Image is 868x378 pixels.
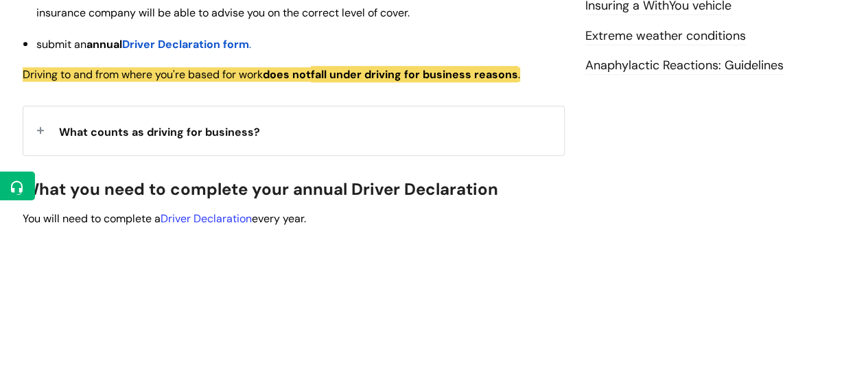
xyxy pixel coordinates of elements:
span: . [518,67,520,82]
span: submit an [36,37,86,51]
a: Anaphylactic Reactions: Guidelines [585,57,784,75]
a: Driver Declaration form. [122,36,251,52]
span: You will need to complete a every year. [23,211,306,226]
a: Extreme weather conditions [585,27,746,45]
a: Driver Declaration [161,211,252,226]
span: annual [86,37,122,51]
span: What you need to complete your annual Driver Declaration [23,178,498,200]
span: What counts as driving for business? [59,125,260,139]
span: Driving to and from where you're based for work [23,67,263,82]
span: . [249,37,251,51]
span: does not [263,67,311,82]
span: Driver Declaration form [122,37,249,51]
span: fall under driving for business reasons [311,67,518,82]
